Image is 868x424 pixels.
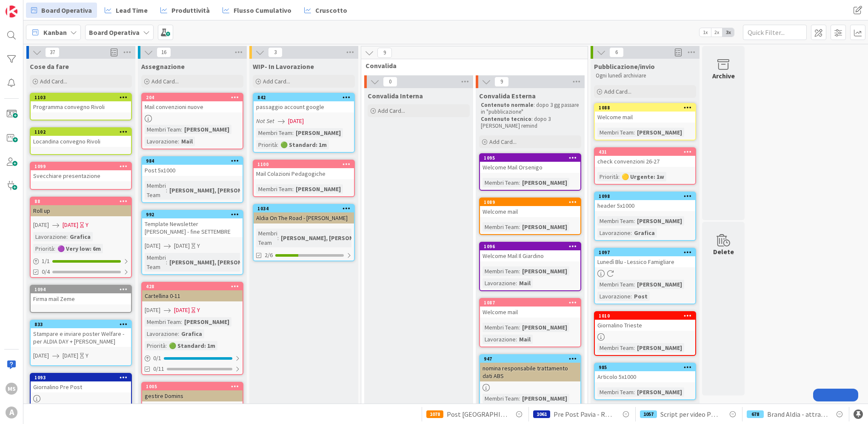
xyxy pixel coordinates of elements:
div: 1102 [34,129,131,135]
span: 16 [157,47,171,57]
a: 431check convenzioni 26-27Priorità:🟡 Urgente: 1w [594,147,696,185]
div: 1098 [595,192,695,200]
div: Grafica [179,329,204,338]
a: 985Articolo 5x1000Membri Team:[PERSON_NAME] [594,363,696,400]
div: 984 [142,157,243,165]
div: Grafica [632,228,657,238]
div: 947 [484,356,580,362]
div: Lavorazione [145,329,178,338]
span: [DATE] [63,221,78,229]
span: Add Card... [40,77,67,85]
div: Post [632,292,650,301]
span: 6 [609,47,624,57]
div: Y [197,241,200,250]
div: 947nomina responsabile trattamento dati ABS [480,355,580,381]
span: : [516,335,517,344]
div: 204 [142,94,243,101]
strong: Contenuto normale [481,101,534,109]
a: Lead Time [100,3,153,18]
div: [PERSON_NAME] [635,280,684,289]
span: : [519,266,520,276]
div: 1087 [484,300,580,306]
a: 833Stampare e inviare poster Welfare - per ALDIA DAY + [PERSON_NAME][DATE][DATE]Y [30,320,132,366]
div: [PERSON_NAME] [294,128,343,138]
div: Membri Team [145,125,181,134]
a: 842passaggio account googleNot Set[DATE]Membri Team:[PERSON_NAME]Priorità:🟢 Standard: 1m [253,93,355,153]
div: Membri Team [483,394,519,403]
div: [PERSON_NAME] [635,128,684,137]
span: Post [GEOGRAPHIC_DATA] - [DATE] [447,409,507,419]
div: 1057 [640,410,657,418]
div: Membri Team [256,229,277,247]
div: Lavorazione [33,232,66,241]
div: [PERSON_NAME] [635,343,684,352]
div: Grafica [68,232,93,241]
div: 431check convenzioni 26-27 [595,148,695,167]
a: 1097Lunedì Blu - Lessico FamigliareMembri Team:[PERSON_NAME]Lavorazione:Post [594,248,696,304]
span: : [292,128,294,138]
span: 0 / 1 [153,354,161,363]
div: 984Post 5x1000 [142,157,243,176]
span: Produttività [171,5,210,15]
a: 984Post 5x1000Membri Team:[PERSON_NAME], [PERSON_NAME] [141,156,243,203]
div: Firma mail Zeme [31,293,131,304]
div: Archive [712,71,735,81]
div: 1087Welcome mail [480,299,580,318]
div: Svecchiare presentazione [31,170,131,181]
div: Y [86,351,89,360]
div: Membri Team [483,266,519,276]
span: [DATE] [33,221,49,229]
span: Kanban [43,27,67,37]
span: Flusso Cumulativo [234,5,291,15]
div: Stampare e inviare poster Welfare - per ALDIA DAY + [PERSON_NAME] [31,328,131,347]
div: 992 [142,211,243,218]
span: 9 [377,48,392,58]
div: Welcome mail [480,307,580,318]
div: Mail [179,137,195,146]
a: 1010Giornalino TriesteMembri Team:[PERSON_NAME] [594,311,696,356]
span: : [519,222,520,232]
div: Priorità [33,244,54,253]
div: 1034 [254,205,354,212]
a: 1005gestire Domins [141,382,243,419]
a: 1099Svecchiare presentazione [30,162,132,190]
div: 1010 [599,313,695,319]
div: 🟢 Standard: 1m [167,341,217,350]
b: Board Operativa [89,28,140,37]
span: : [516,278,517,288]
div: 1088 [595,104,695,112]
div: [PERSON_NAME] [520,222,569,232]
div: 1093 [31,374,131,381]
div: 428 [142,283,243,290]
div: Post 5x1000 [142,165,243,176]
div: Lavorazione [597,228,631,238]
div: [PERSON_NAME] [635,387,684,397]
span: : [634,280,635,289]
div: 1087 [480,299,580,307]
div: Lavorazione [483,278,516,288]
div: 1088Welcome mail [595,104,695,123]
div: Membri Team [256,128,292,138]
div: 842passaggio account google [254,94,354,112]
div: 985 [599,364,695,370]
span: : [66,232,68,241]
div: 1094 [34,286,131,292]
span: 0/11 [153,364,164,373]
a: 1098header 5x1000Membri Team:[PERSON_NAME]Lavorazione:Grafica [594,192,696,241]
span: : [277,140,278,149]
span: : [631,292,632,301]
span: 9 [494,77,509,87]
div: Membri Team [597,343,634,352]
div: 1/1 [31,256,131,266]
div: 1096 [480,243,580,250]
a: 1096Welcome Mail Il GiardinoMembri Team:[PERSON_NAME]Lavorazione:Mail [479,242,581,291]
div: Mail [517,278,533,288]
span: Add Card... [151,77,179,85]
div: 1102Locandina convegno Rivoli [31,128,131,147]
span: Brand Aldia - attrattività [767,409,828,419]
div: header 5x1000 [595,200,695,211]
div: nomina responsabile trattamento dati ABS [480,363,580,381]
div: Lavorazione [597,292,631,301]
a: Flusso Cumulativo [217,3,297,18]
div: 842 [254,94,354,101]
